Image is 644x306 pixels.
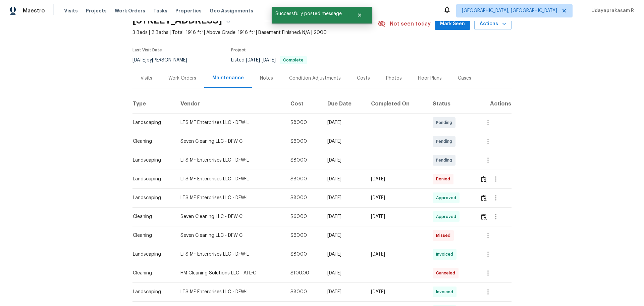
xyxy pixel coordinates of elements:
span: Properties [175,7,202,14]
div: $60.00 [290,138,317,145]
div: Landscaping [133,194,170,201]
span: 3 Beds | 2 Baths | Total: 1916 ft² | Above Grade: 1916 ft² | Basement Finished: N/A | 2000 [132,29,378,36]
th: Actions [475,94,512,113]
div: [DATE] [371,213,422,220]
button: Close [348,8,371,22]
div: $80.00 [290,251,317,258]
span: Not seen today [390,20,431,27]
span: Pending [436,119,455,126]
div: Seven Cleaning LLC - DFW-C [180,232,280,239]
th: Cost [285,94,322,113]
div: Seven Cleaning LLC - DFW-C [180,138,280,145]
span: Udayaprakasam R [589,7,634,14]
div: Notes [260,75,273,82]
h2: [STREET_ADDRESS] [132,17,222,24]
span: Maestro [23,7,45,14]
span: Listed [231,58,307,62]
img: Review Icon [481,214,487,220]
div: $60.00 [290,232,317,239]
div: HM Cleaning Solutions LLC - ATL-C [180,270,280,276]
span: Pending [436,157,455,164]
div: [DATE] [371,194,422,201]
div: Condition Adjustments [289,75,341,82]
div: Landscaping [133,176,170,182]
span: Last Visit Date [132,48,162,52]
div: [DATE] [371,251,422,258]
div: LTS MF Enterprises LLC - DFW-L [180,157,280,164]
span: Projects [86,7,107,14]
div: Landscaping [133,157,170,164]
div: $100.00 [290,270,317,276]
div: LTS MF Enterprises LLC - DFW-L [180,251,280,258]
div: $60.00 [290,213,317,220]
span: Approved [436,213,459,220]
div: by [PERSON_NAME] [132,56,195,64]
button: Review Icon [480,209,488,225]
div: Photos [386,75,402,82]
div: Seven Cleaning LLC - DFW-C [180,213,280,220]
div: LTS MF Enterprises LLC - DFW-L [180,289,280,295]
span: [DATE] [132,58,147,62]
div: [DATE] [327,251,360,258]
span: Mark Seen [440,20,465,28]
div: [DATE] [327,232,360,239]
div: Cleaning [133,270,170,276]
div: LTS MF Enterprises LLC - DFW-L [180,176,280,182]
span: [DATE] [246,58,260,62]
div: $80.00 [290,119,317,126]
div: [DATE] [327,289,360,295]
th: Status [427,94,474,113]
span: Denied [436,176,453,182]
div: [DATE] [327,157,360,164]
div: LTS MF Enterprises LLC - DFW-L [180,194,280,201]
div: Maintenance [212,75,244,81]
span: Tasks [153,8,167,13]
span: Visits [64,7,78,14]
span: Geo Assignments [210,7,253,14]
span: Canceled [436,270,458,276]
th: Vendor [175,94,285,113]
div: Cases [458,75,471,82]
span: - [246,58,276,62]
div: Landscaping [133,289,170,295]
span: Project [231,48,246,52]
span: Work Orders [115,7,145,14]
th: Due Date [322,94,366,113]
th: Completed On [366,94,427,113]
span: Invoiced [436,251,456,258]
div: Cleaning [133,213,170,220]
div: Work Orders [168,75,196,82]
div: Landscaping [133,251,170,258]
button: Mark Seen [435,18,470,30]
div: $80.00 [290,194,317,201]
div: Costs [357,75,370,82]
div: [DATE] [327,194,360,201]
button: Review Icon [480,190,488,206]
div: Floor Plans [418,75,442,82]
div: $80.00 [290,289,317,295]
div: [DATE] [371,176,422,182]
span: Approved [436,194,459,201]
span: Pending [436,138,455,145]
div: [DATE] [327,119,360,126]
span: Successfully posted message [272,7,348,21]
button: Review Icon [480,171,488,187]
div: [DATE] [327,270,360,276]
div: LTS MF Enterprises LLC - DFW-L [180,119,280,126]
button: Actions [474,18,512,30]
span: Invoiced [436,289,456,295]
span: Actions [480,20,506,28]
div: Cleaning [133,138,170,145]
img: Review Icon [481,176,487,182]
span: [GEOGRAPHIC_DATA], [GEOGRAPHIC_DATA] [462,7,557,14]
div: Visits [141,75,152,82]
span: [DATE] [262,58,276,62]
div: [DATE] [371,289,422,295]
div: Landscaping [133,119,170,126]
div: [DATE] [327,213,360,220]
img: Review Icon [481,195,487,201]
div: [DATE] [327,138,360,145]
div: [DATE] [327,176,360,182]
span: Complete [280,58,306,62]
div: $80.00 [290,176,317,182]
